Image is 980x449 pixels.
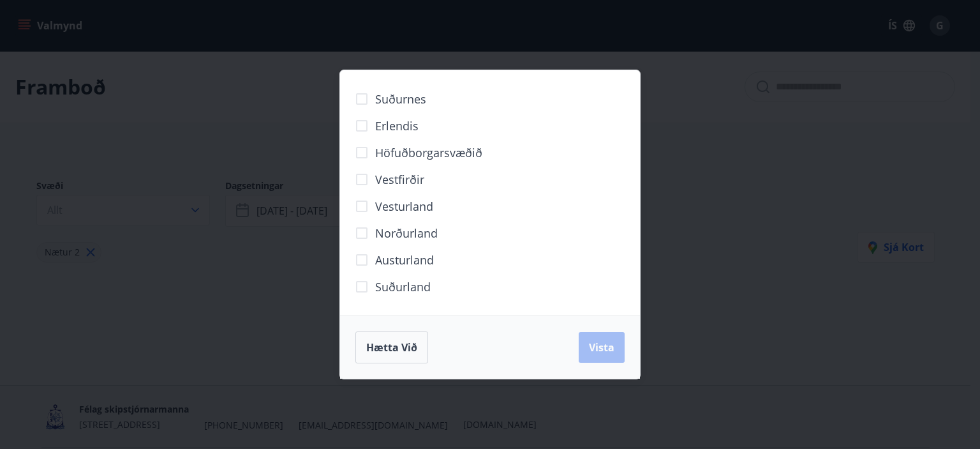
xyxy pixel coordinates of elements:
span: Hætta við [366,340,417,354]
span: Vestfirðir [375,171,424,188]
span: Suðurland [375,278,431,295]
span: Erlendis [375,118,419,134]
span: Suðurnes [375,91,426,107]
button: Hætta við [355,331,428,363]
span: Vesturland [375,198,433,215]
span: Norðurland [375,225,438,241]
span: Höfuðborgarsvæðið [375,144,482,161]
span: Austurland [375,252,434,268]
